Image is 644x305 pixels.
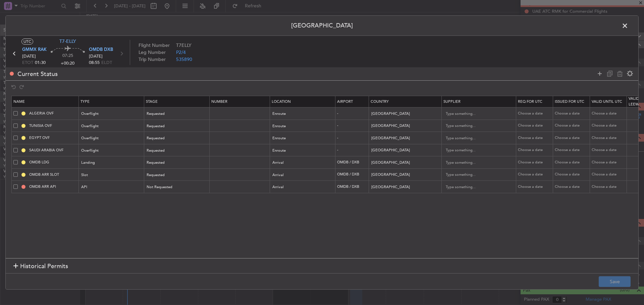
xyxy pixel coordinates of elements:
div: Choose a date [592,123,627,129]
div: Choose a date [592,184,627,190]
div: Choose a date [592,135,627,141]
div: Choose a date [592,172,627,177]
div: Choose a date [555,135,590,141]
span: Issued For Utc [555,99,584,104]
div: Choose a date [518,172,553,177]
span: Req For Utc [518,99,542,104]
div: Choose a date [518,135,553,141]
div: Choose a date [518,123,553,129]
div: Choose a date [592,111,627,117]
div: Choose a date [592,147,627,153]
div: Choose a date [518,111,553,117]
div: Choose a date [592,160,627,165]
div: Choose a date [555,111,590,117]
span: Valid Until Utc [592,99,622,104]
div: Choose a date [555,147,590,153]
div: Choose a date [518,160,553,165]
div: Choose a date [555,123,590,129]
div: Choose a date [555,160,590,165]
div: Choose a date [518,147,553,153]
div: Choose a date [555,184,590,190]
header: [GEOGRAPHIC_DATA] [6,16,638,36]
div: Choose a date [555,172,590,177]
div: Choose a date [518,184,553,190]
